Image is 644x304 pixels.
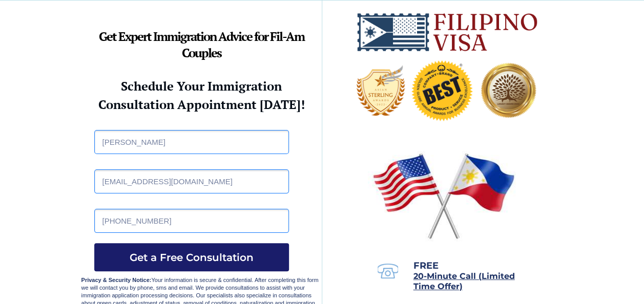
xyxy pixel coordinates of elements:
[94,243,289,271] button: Get a Free Consultation
[94,169,289,193] input: Email
[94,251,289,264] span: Get a Free Consultation
[413,260,439,271] span: FREE
[99,28,304,61] strong: Get Expert Immigration Advice for Fil-Am Couples
[413,272,515,291] a: 20-Minute Call (Limited Time Offer)
[121,78,282,94] strong: Schedule Your Immigration
[94,209,289,233] input: Phone Number
[98,96,305,113] strong: Consultation Appointment [DATE]!
[413,271,515,291] span: 20-Minute Call (Limited Time Offer)
[94,130,289,154] input: Full Name
[81,277,152,283] strong: Privacy & Security Notice:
